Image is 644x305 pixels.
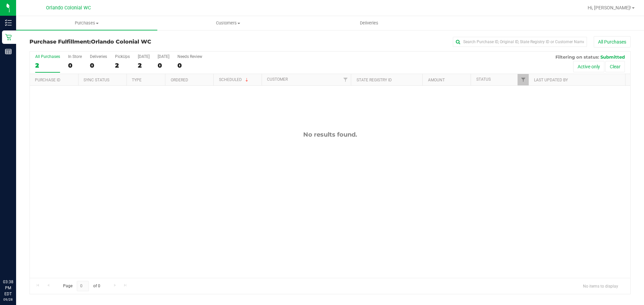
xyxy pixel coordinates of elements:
input: Search Purchase ID, Original ID, State Registry ID or Customer Name... [453,37,587,47]
iframe: Resource center unread badge [20,250,28,258]
a: Customers [157,16,299,30]
span: Customers [158,20,298,26]
a: Purchases [16,16,157,30]
inline-svg: Retail [5,34,12,41]
button: Clear [605,61,625,72]
span: Orlando Colonial WC [91,39,151,45]
p: 03:38 PM EDT [3,279,13,297]
span: Orlando Colonial WC [46,5,91,11]
div: No results found. [30,131,630,138]
div: 0 [158,62,169,69]
div: PickUps [115,54,130,59]
a: Ordered [171,78,188,82]
a: Scheduled [219,77,250,82]
span: Page of 0 [57,281,106,291]
p: 09/28 [3,297,13,302]
h3: Purchase Fulfillment: [30,39,230,45]
a: Customer [267,77,288,82]
a: Filter [518,74,529,85]
span: No items to display [578,281,624,291]
div: [DATE] [158,54,169,59]
button: All Purchases [594,36,631,48]
span: Hi, [PERSON_NAME]! [588,5,631,10]
span: Submitted [600,54,625,60]
div: All Purchases [35,54,60,59]
a: Purchase ID [35,78,60,82]
span: Deliveries [351,20,387,26]
div: 2 [35,62,60,69]
a: Sync Status [84,78,109,82]
iframe: Resource center [7,251,27,272]
div: Deliveries [90,54,107,59]
a: Deliveries [299,16,440,30]
div: 0 [90,62,107,69]
div: 2 [115,62,130,69]
div: In Store [68,54,82,59]
span: Filtering on status: [555,54,599,60]
a: State Registry ID [357,78,392,82]
inline-svg: Reports [5,48,12,55]
button: Active only [573,61,604,72]
div: 0 [68,62,82,69]
div: Needs Review [177,54,202,59]
span: Purchases [16,20,157,26]
a: Filter [340,74,351,85]
a: Type [132,78,142,82]
a: Status [476,77,491,82]
div: 0 [177,62,202,69]
div: 2 [138,62,150,69]
inline-svg: Inventory [5,19,12,26]
a: Last Updated By [534,78,568,82]
a: Amount [428,78,445,82]
div: [DATE] [138,54,150,59]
